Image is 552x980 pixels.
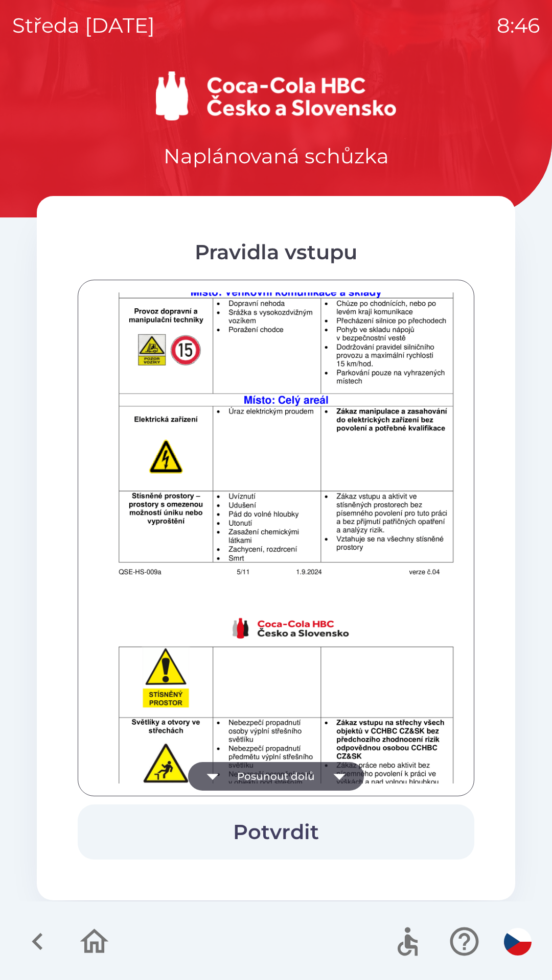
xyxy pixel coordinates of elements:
button: Potvrdit [78,804,474,860]
div: Pravidla vstupu [78,237,474,267]
p: Naplánovaná schůzka [164,141,389,171]
p: středa [DATE] [12,10,155,41]
img: cs flag [504,928,532,955]
p: 8:46 [497,10,540,41]
button: Posunout dolů [188,762,364,791]
img: Logo [37,71,515,120]
img: jPKPzwzWXmXKf10NF6mpvrb8xFPWtIuAeAa4Brhk6MV2V6PPns21d7NnzA3x9i6J27Vr2d64xOkTZfTE3je+svVfEdVC2MsWY... [90,32,487,592]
